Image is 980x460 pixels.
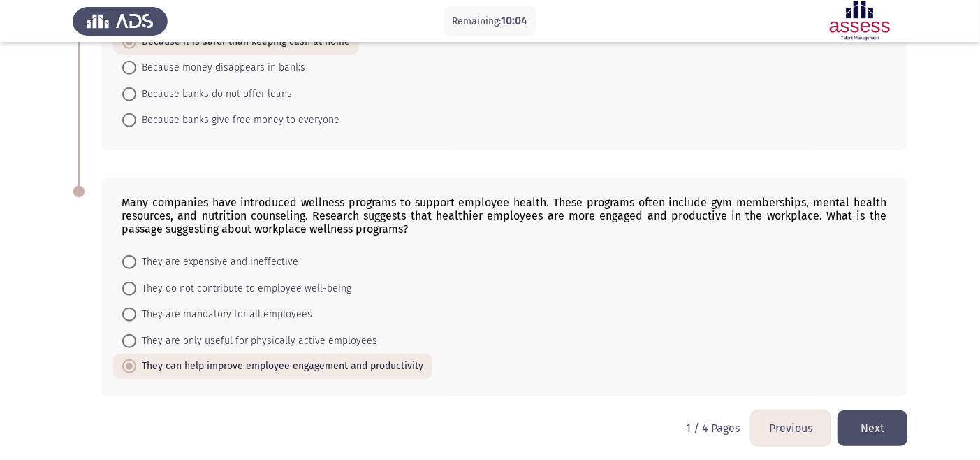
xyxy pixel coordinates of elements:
span: They are only useful for physically active employees [136,333,377,350]
button: load previous page [751,410,831,446]
button: load next page [838,410,907,446]
img: Assess Talent Management logo [73,1,168,41]
img: Assessment logo of ASSESS English Language Assessment (3 Module) (Ba - IB) [812,1,907,41]
span: They do not contribute to employee well-being [136,280,351,297]
span: Because it is safer than keeping cash at home [136,34,350,50]
div: Many companies have introduced wellness programs to support employee health. These programs often... [122,196,886,236]
span: They can help improve employee engagement and productivity [136,358,423,375]
span: Because banks do not offer loans [136,86,292,103]
span: Because banks give free money to everyone [136,112,339,129]
span: 10:04 [502,14,528,27]
span: They are expensive and ineffective [136,254,298,271]
span: They are mandatory for all employees [136,306,312,323]
p: Remaining: [453,13,528,30]
p: 1 / 4 Pages [686,422,740,435]
span: Because money disappears in banks [136,59,305,76]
